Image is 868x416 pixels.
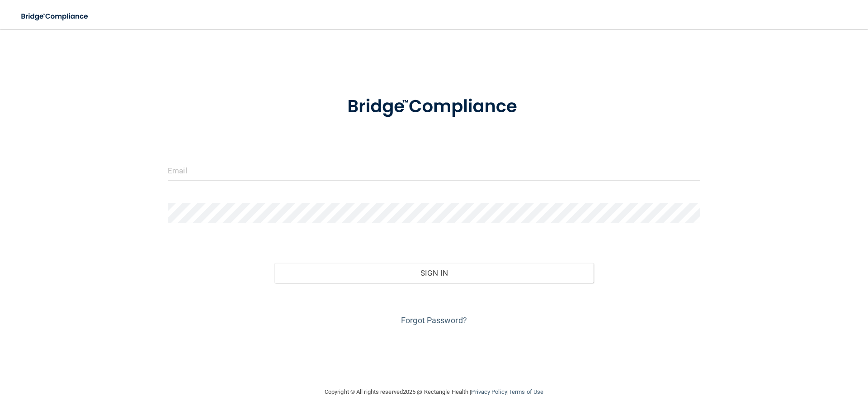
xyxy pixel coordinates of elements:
[509,388,543,395] a: Terms of Use
[168,160,700,181] input: Email
[471,388,507,395] a: Privacy Policy
[274,263,594,283] button: Sign In
[269,378,599,406] div: Copyright © All rights reserved 2025 @ Rectangle Health | |
[329,83,539,130] img: bridge_compliance_login_screen.278c3ca4.svg
[14,7,97,26] img: bridge_compliance_login_screen.278c3ca4.svg
[401,316,467,325] a: Forgot Password?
